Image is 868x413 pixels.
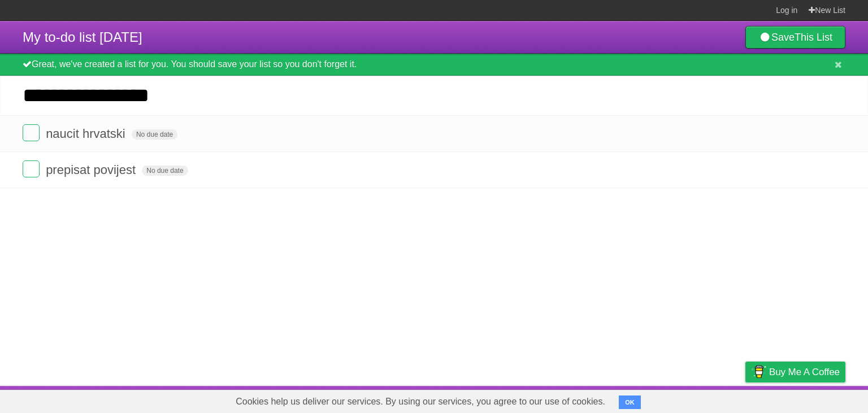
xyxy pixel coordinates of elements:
[595,389,619,410] a: About
[795,32,832,43] b: This List
[23,160,40,177] label: Done
[751,362,766,381] img: Buy me a coffee
[731,389,760,410] a: Privacy
[619,395,641,409] button: OK
[745,362,845,382] a: Buy me a coffee
[23,29,142,45] span: My to-do list [DATE]
[142,166,188,176] span: No due date
[745,26,845,49] a: SaveThis List
[224,390,617,413] span: Cookies help us deliver our services. By using our services, you agree to our use of cookies.
[769,362,840,382] span: Buy me a coffee
[132,129,177,140] span: No due date
[46,163,138,177] span: prepisat povijest
[46,127,128,141] span: naucit hrvatski
[632,389,678,410] a: Developers
[23,124,40,141] label: Done
[774,389,845,410] a: Suggest a feature
[692,389,717,410] a: Terms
